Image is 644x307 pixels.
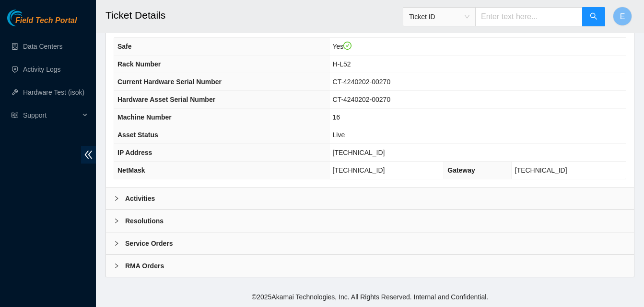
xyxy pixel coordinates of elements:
a: Hardware Test (isok) [23,88,84,96]
span: Rack Number [117,60,161,68]
span: IP Address [117,149,152,156]
button: E [613,7,632,26]
span: double-left [81,146,96,164]
span: Asset Status [117,131,158,139]
span: Machine Number [117,113,172,121]
span: CT-4240202-00270 [333,96,391,103]
b: Resolutions [125,216,164,226]
span: Safe [117,43,132,50]
a: Data Centers [23,43,62,50]
div: Service Orders [106,232,634,254]
span: Ticket ID [409,10,469,24]
span: Gateway [447,166,475,174]
span: search [590,12,597,22]
span: [TECHNICAL_ID] [333,149,385,156]
b: Service Orders [125,238,173,249]
span: Support [23,106,80,125]
img: Akamai Technologies [7,10,48,26]
span: Field Tech Portal [15,16,77,25]
a: Activity Logs [23,66,61,73]
span: CT-4240202-00270 [333,78,391,86]
span: Current Hardware Serial Number [117,78,222,86]
input: Enter text here... [475,7,583,26]
span: right [114,263,119,269]
span: right [114,196,119,201]
span: check-circle [343,42,352,50]
b: RMA Orders [125,261,164,271]
span: right [114,241,119,246]
span: Live [333,131,345,139]
footer: © 2025 Akamai Technologies, Inc. All Rights Reserved. Internal and Confidential. [96,287,644,307]
span: [TECHNICAL_ID] [333,166,385,174]
button: search [582,7,605,26]
span: E [620,11,625,22]
span: Yes [333,43,352,50]
div: Activities [106,187,634,209]
span: Hardware Asset Serial Number [117,96,215,103]
span: 16 [333,113,340,121]
div: Resolutions [106,210,634,232]
span: right [114,218,119,224]
span: [TECHNICAL_ID] [515,166,567,174]
span: read [12,112,18,119]
span: H-L52 [333,60,351,68]
div: RMA Orders [106,255,634,277]
a: Akamai TechnologiesField Tech Portal [7,17,77,30]
span: NetMask [117,166,145,174]
b: Activities [125,193,155,204]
